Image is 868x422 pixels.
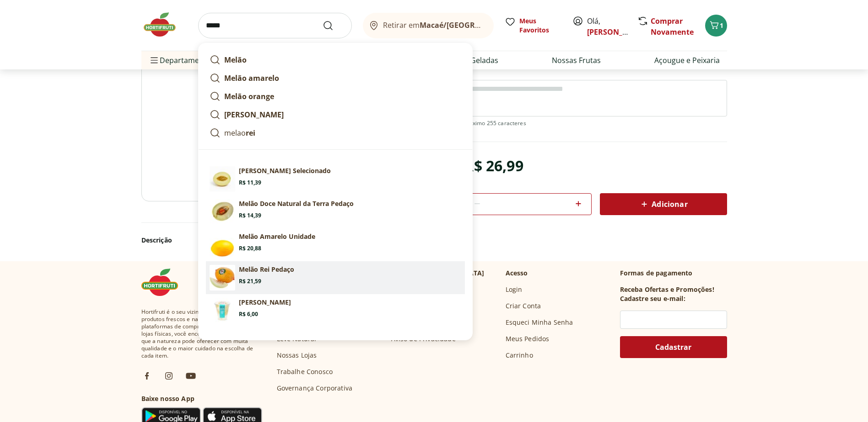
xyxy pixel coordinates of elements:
[206,105,465,124] a: [PERSON_NAME]
[420,20,522,30] b: Macaé/[GEOGRAPHIC_DATA]
[246,128,255,138] strong: rei
[239,265,294,274] p: Melão Rei Pedaço
[210,232,235,258] img: Melão Amarelo Unidade
[206,195,465,228] a: Melão Doce Natural da Terra PedaçoMelão Doce Natural da Terra PedaçoR$ 14,39
[620,285,714,294] h3: Receba Ofertas e Promoções!
[224,73,279,83] strong: Melão amarelo
[277,384,353,393] a: Governança Corporativa
[506,351,533,360] a: Carrinho
[141,370,152,381] img: fb
[277,367,333,376] a: Trabalhe Conosco
[639,199,687,210] span: Adicionar
[224,110,284,120] strong: [PERSON_NAME]
[620,269,727,278] p: Formas de pagamento
[651,16,694,37] a: Comprar Novamente
[720,21,723,30] span: 1
[363,13,494,38] button: Retirar emMacaé/[GEOGRAPHIC_DATA]
[198,13,352,38] input: search
[149,49,215,71] span: Departamentos
[141,11,187,38] img: Hortifruti
[506,269,528,278] p: Acesso
[655,343,691,351] span: Cadastrar
[600,193,727,215] button: Adicionar
[206,228,465,261] a: Melão Amarelo UnidadeMelão Amarelo UnidadeR$ 20,88
[206,87,465,105] a: Melão orange
[210,199,235,225] img: Melão Doce Natural da Terra Pedaço
[587,27,647,37] a: [PERSON_NAME]
[224,91,274,101] strong: Melão orange
[323,20,345,31] button: Submit Search
[506,301,541,311] a: Criar Conta
[239,166,331,175] p: [PERSON_NAME] Selecionado
[506,318,573,327] a: Esqueci Minha Senha
[506,334,550,343] a: Meus Pedidos
[587,16,628,37] span: Olá,
[141,230,457,250] button: Descrição
[206,261,465,294] a: Melão Rei PedaçoMelão Rei PedaçoR$ 21,59
[210,166,235,192] img: Melão Amarelo Selecionado
[239,245,261,252] span: R$ 20,88
[163,370,174,381] img: ig
[552,55,601,66] a: Nossas Frutas
[210,298,235,323] img: Principal
[239,179,261,186] span: R$ 11,39
[705,15,727,37] button: Carrinho
[505,16,561,35] a: Meus Favoritos
[149,49,160,71] button: Menu
[464,153,523,179] div: R$ 26,99
[141,394,262,403] h3: Baixe nosso App
[141,308,262,359] span: Hortifruti é o seu vizinho especialista em produtos frescos e naturais. Nas nossas plataformas de...
[519,16,561,35] span: Meus Favoritos
[206,163,465,195] a: Melão Amarelo Selecionado[PERSON_NAME] SelecionadoR$ 11,39
[206,51,465,69] a: Melão
[239,311,258,318] span: R$ 6,00
[620,336,727,358] button: Cadastrar
[141,269,187,296] img: Hortifruti
[239,199,354,208] p: Melão Doce Natural da Terra Pedaço
[239,278,261,285] span: R$ 21,59
[654,55,720,66] a: Açougue e Peixaria
[206,124,465,142] a: melaorei
[383,21,484,29] span: Retirar em
[620,294,685,303] h3: Cadastre seu e-mail:
[224,55,247,65] strong: Melão
[185,370,196,381] img: ytb
[210,265,235,290] img: Melão Rei Pedaço
[206,69,465,87] a: Melão amarelo
[239,298,291,307] p: [PERSON_NAME]
[239,212,261,219] span: R$ 14,39
[506,285,523,294] a: Login
[206,294,465,327] a: Principal[PERSON_NAME]R$ 6,00
[239,232,315,241] p: Melão Amarelo Unidade
[224,127,255,138] p: melao
[277,351,317,360] a: Nossas Lojas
